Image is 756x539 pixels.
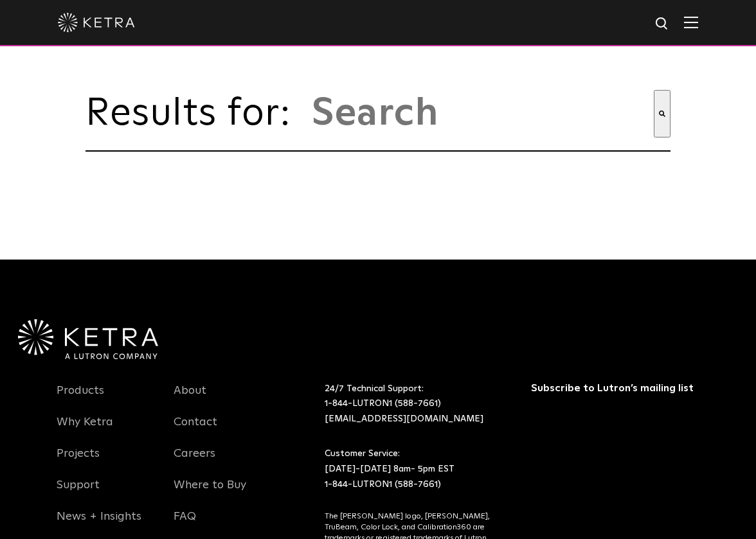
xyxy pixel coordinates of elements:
[58,13,135,32] img: ketra-logo-2019-white
[654,90,670,137] button: Search
[654,16,670,32] img: search icon
[57,382,154,539] div: Navigation Menu
[325,414,483,423] a: [EMAIL_ADDRESS][DOMAIN_NAME]
[57,509,141,539] a: News + Insights
[684,16,698,28] img: Hamburger%20Nav.svg
[325,446,499,492] p: Customer Service: [DATE]-[DATE] 8am- 5pm EST
[18,319,158,359] img: Ketra-aLutronCo_White_RGB
[174,478,246,508] a: Where to Buy
[85,94,304,133] span: Results for:
[174,382,271,539] div: Navigation Menu
[325,382,499,427] p: 24/7 Technical Support:
[57,384,104,413] a: Products
[310,90,654,137] input: This is a search field with an auto-suggest feature attached.
[57,415,113,445] a: Why Ketra
[325,480,441,489] a: 1-844-LUTRON1 (588-7661)
[174,509,196,539] a: FAQ
[57,478,100,508] a: Support
[174,384,206,413] a: About
[531,382,696,395] h3: Subscribe to Lutron’s mailing list
[57,446,100,476] a: Projects
[174,446,215,476] a: Careers
[174,415,217,445] a: Contact
[325,399,441,408] a: 1-844-LUTRON1 (588-7661)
